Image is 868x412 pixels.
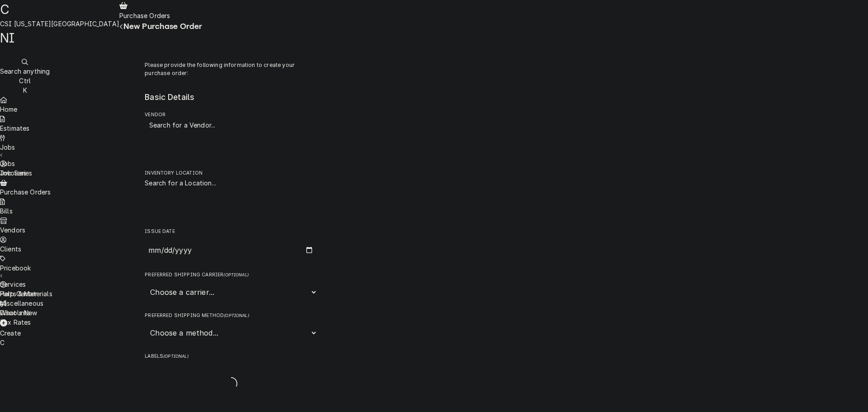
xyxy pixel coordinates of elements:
label: Labels [145,353,317,360]
label: Preferred Shipping Carrier [145,271,317,279]
div: Inventory Location [145,170,317,217]
span: ( optional ) [224,313,249,318]
span: Purchase Orders [119,12,170,19]
div: Purchase Order Create/Update Form [145,61,317,393]
span: Ctrl [19,77,31,85]
div: Issue Date [145,228,317,260]
button: Create New Vendor [301,120,313,159]
span: K [23,86,27,94]
label: Inventory Location [145,170,317,177]
label: Issue Date [145,228,317,235]
div: Labels [145,353,317,393]
div: Search for a Vendor... [149,120,301,130]
input: yyyy-mm-dd [145,240,317,260]
div: Vendor [145,111,317,158]
div: Preferred Shipping Method [145,312,317,341]
label: Vendor [145,111,317,118]
legend: Basic Details [145,91,317,103]
span: ( optional ) [223,272,249,277]
div: Preferred Shipping Carrier [145,271,317,301]
span: Loading... [225,374,237,393]
div: Search for a Location... [145,178,317,188]
span: ( optional ) [163,354,189,359]
p: Please provide the following information to create your purchase order: [145,61,317,78]
label: Preferred Shipping Method [145,312,317,319]
button: Navigate back [119,22,123,31]
span: New Purchase Order [123,22,203,31]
